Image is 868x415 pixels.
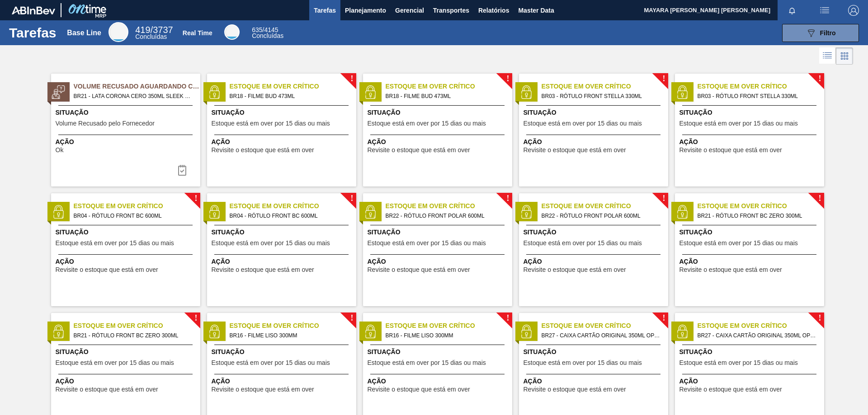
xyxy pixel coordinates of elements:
span: Master Data [518,5,554,16]
span: Estoque em Over Crítico [698,82,824,91]
span: Estoque está em over por 15 dias ou mais [56,240,174,247]
span: ! [662,315,665,322]
img: status [363,205,377,219]
img: status [52,325,65,338]
div: Visão em Cards [836,47,853,65]
span: Estoque está em over por 15 dias ou mais [212,240,330,247]
span: Situação [524,347,666,357]
span: BR21 - RÓTULO FRONT BC ZERO 300ML [698,211,817,221]
span: Estoque em Over Crítico [542,201,668,211]
span: ! [662,75,665,82]
span: ! [350,315,353,322]
span: Ok [56,147,64,154]
span: Ação [368,257,510,266]
span: Ação [212,377,354,386]
span: BR22 - RÓTULO FRONT POLAR 600ML [386,211,505,221]
button: Notificações [778,4,807,17]
button: icon-task-complete [171,161,193,179]
span: Planejamento [345,5,386,16]
span: Ação [212,257,354,266]
span: ! [350,75,353,82]
img: status [675,85,689,99]
span: Tarefas [314,5,336,16]
span: Situação [56,108,198,117]
span: BR18 - FILME BUD 473ML [230,91,349,101]
img: Logout [848,5,859,16]
span: Situação [56,228,198,237]
span: Revisite o estoque que está em over [212,147,314,154]
img: status [519,85,533,99]
img: icon-task-complete [177,165,188,176]
span: ! [818,75,821,82]
span: Estoque está em over por 15 dias ou mais [56,359,174,366]
span: Estoque em Over Crítico [230,321,356,331]
span: Estoque está em over por 15 dias ou mais [368,120,486,127]
span: Concluídas [135,33,167,40]
span: Estoque está em over por 15 dias ou mais [212,120,330,127]
span: Situação [524,108,666,117]
span: Estoque está em over por 15 dias ou mais [524,240,642,247]
span: Relatórios [478,5,509,16]
img: status [675,325,689,338]
span: ! [818,195,821,202]
span: Transportes [433,5,469,16]
div: Base Line [135,26,173,40]
span: Situação [368,228,510,237]
span: Situação [679,347,822,357]
span: / 4145 [252,26,278,33]
span: 635 [252,26,262,33]
span: Ação [524,257,666,266]
span: BR04 - RÓTULO FRONT BC 600ML [230,211,349,221]
span: Situação [679,228,822,237]
span: Estoque em Over Crítico [230,82,356,91]
span: ! [350,195,353,202]
span: Ação [679,257,822,266]
span: Estoque em Over Crítico [74,201,200,211]
span: Estoque em Over Crítico [698,201,824,211]
img: status [208,325,221,338]
img: TNhmsLtSVTkK8tSr43FrP2fwEKptu5GPRR3wAAAABJRU5ErkJggg== [12,6,55,14]
span: Revisite o estoque que está em over [368,386,470,393]
span: Revisite o estoque que está em over [524,147,626,154]
span: Estoque está em over por 15 dias ou mais [679,120,798,127]
span: Volume Recusado pelo Fornecedor [56,120,155,127]
span: Estoque em Over Crítico [230,201,356,211]
span: / 3737 [135,25,173,35]
span: Ação [56,257,198,266]
img: status [52,85,65,99]
span: Estoque em Over Crítico [698,321,824,331]
span: Situação [212,347,354,357]
span: Ação [56,377,198,386]
img: status [208,205,221,219]
span: ! [194,195,197,202]
div: Real Time [224,24,240,40]
span: Revisite o estoque que está em over [524,266,626,273]
span: Revisite o estoque que está em over [56,266,158,273]
span: BR21 - LATA CORONA CERO 350ML SLEEK Volume - 624882 [74,91,193,101]
span: Estoque está em over por 15 dias ou mais [524,359,642,366]
span: Estoque está em over por 15 dias ou mais [212,359,330,366]
div: Real Time [252,27,283,39]
span: ! [506,75,509,82]
span: Ação [368,137,510,147]
span: Situação [212,108,354,117]
div: Completar tarefa: 30192025 [171,161,193,179]
span: ! [506,315,509,322]
span: BR16 - FILME LISO 300MM [386,331,505,340]
span: Estoque está em over por 15 dias ou mais [368,359,486,366]
span: Ação [679,377,822,386]
span: Ação [524,137,666,147]
img: status [519,325,533,338]
span: Situação [212,228,354,237]
img: status [52,205,65,219]
img: status [208,85,221,99]
span: Revisite o estoque que está em over [679,386,782,393]
span: 419 [135,25,150,35]
span: Estoque está em over por 15 dias ou mais [524,120,642,127]
span: BR27 - CAIXA CARTÃO ORIGINAL 350ML OPEN CORNER [698,331,817,340]
span: Estoque em Over Crítico [542,321,668,331]
div: Base Line [108,22,128,42]
span: Concluídas [252,32,283,39]
span: Filtro [820,29,836,37]
span: Situação [679,108,822,117]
